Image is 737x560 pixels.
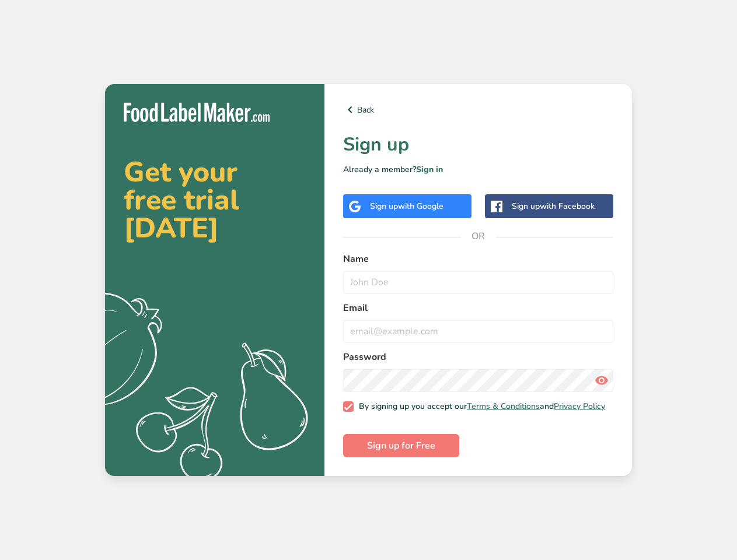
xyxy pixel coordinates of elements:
[461,219,496,254] span: OR
[398,201,443,212] span: with Google
[343,252,613,266] label: Name
[540,201,595,212] span: with Facebook
[354,401,606,412] span: By signing up you accept our and
[343,301,613,315] label: Email
[343,103,613,117] a: Back
[367,439,435,453] span: Sign up for Free
[512,200,595,212] div: Sign up
[554,401,605,412] a: Privacy Policy
[124,158,306,242] h2: Get your free trial [DATE]
[467,401,540,412] a: Terms & Conditions
[343,434,459,457] button: Sign up for Free
[370,200,443,212] div: Sign up
[343,271,613,294] input: John Doe
[343,163,613,176] p: Already a member?
[416,164,443,175] a: Sign in
[343,350,613,364] label: Password
[343,320,613,343] input: email@example.com
[343,131,613,159] h1: Sign up
[124,103,270,122] img: Food Label Maker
